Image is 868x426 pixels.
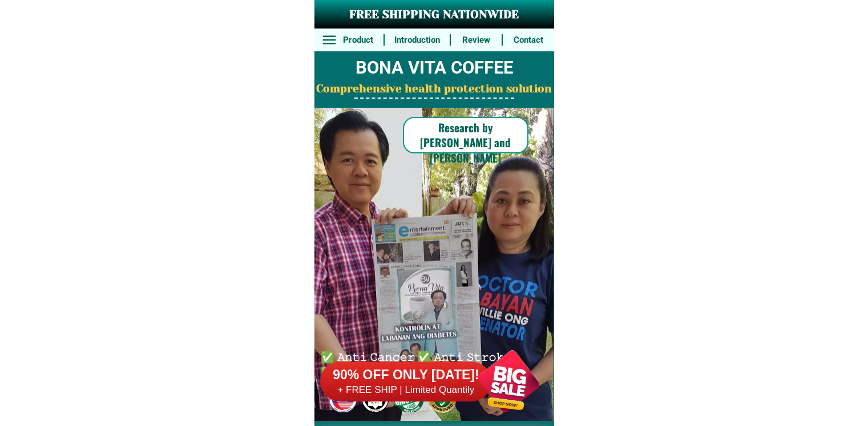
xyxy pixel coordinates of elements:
[314,6,554,23] h3: FREE SHIPPING NATIONWIDE
[338,34,377,47] h6: Product
[320,367,491,384] h6: 90% OFF ONLY [DATE]!
[314,81,554,98] h2: Comprehensive health protection solution
[314,55,554,82] h2: BONA VITA COFFEE
[509,34,548,47] h6: Contact
[403,120,528,165] h6: Research by [PERSON_NAME] and [PERSON_NAME]
[320,384,491,396] h6: + FREE SHIP | Limited Quantily
[390,34,443,47] h6: Introduction
[457,34,496,47] h6: Review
